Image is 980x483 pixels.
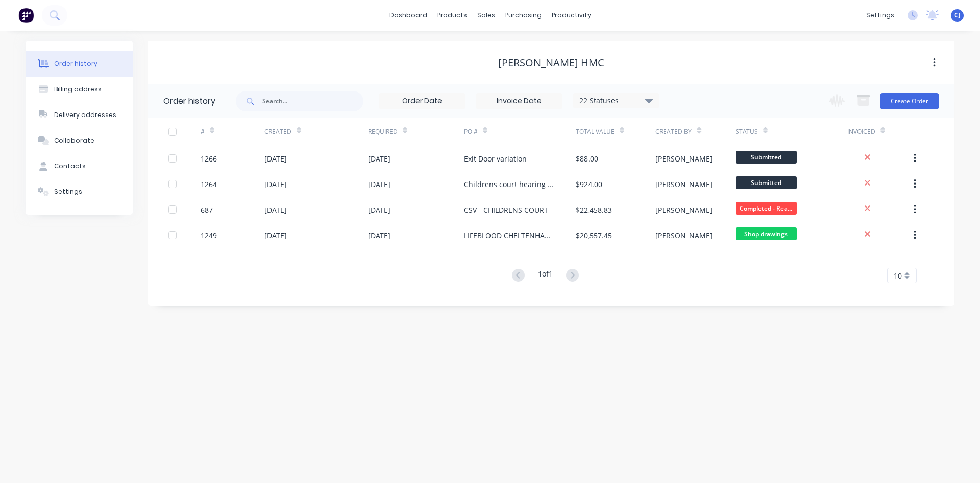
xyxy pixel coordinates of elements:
div: 1266 [201,153,217,164]
div: # [201,127,205,136]
div: Order history [163,95,215,107]
div: Order history [54,59,97,68]
div: products [432,8,472,23]
div: LIFEBLOOD CHELTENHAM PO F26003/1 [464,230,555,241]
div: 1 of 1 [538,268,553,283]
span: 10 [894,270,902,281]
button: Create Order [880,93,939,109]
div: [PERSON_NAME] [655,230,713,241]
div: purchasing [500,8,547,23]
input: Order Date [379,94,465,109]
div: Total Value [576,127,615,136]
div: [DATE] [264,230,287,241]
div: Created By [655,127,692,136]
div: 22 Statuses [573,95,659,106]
div: 1264 [201,179,217,190]
div: [PERSON_NAME] [655,179,713,190]
div: Total Value [576,118,655,146]
div: # [201,118,264,146]
div: Settings [54,187,82,196]
div: [DATE] [368,179,390,190]
div: Required [368,127,398,136]
button: Billing address [26,77,133,102]
div: Contacts [54,162,86,171]
div: Created [264,127,291,136]
img: Factory [18,8,34,23]
div: Created By [655,118,735,146]
span: Completed - Rea... [736,202,797,215]
div: [DATE] [368,153,390,164]
div: Billing address [54,85,102,94]
button: Settings [26,179,133,204]
div: $924.00 [576,179,602,190]
span: Shop drawings [736,227,797,240]
button: Contacts [26,153,133,179]
div: settings [861,8,899,23]
div: [DATE] [264,153,287,164]
div: PO # [464,118,576,146]
input: Invoice Date [476,94,562,109]
div: $20,557.45 [576,230,612,241]
button: Delivery addresses [26,102,133,128]
button: Order history [26,51,133,77]
div: Childrens court hearing augmentation signage [464,179,555,190]
div: [PERSON_NAME] HMC [498,57,604,69]
div: productivity [547,8,596,23]
div: [PERSON_NAME] [655,153,713,164]
div: [DATE] [264,204,287,215]
div: [DATE] [368,204,390,215]
div: Invoiced [847,127,875,136]
span: CJ [954,11,961,20]
div: Required [368,118,464,146]
div: Delivery addresses [54,110,116,120]
div: Status [736,127,758,136]
div: Invoiced [847,118,911,146]
div: Collaborate [54,136,94,145]
div: $88.00 [576,153,598,164]
div: Created [264,118,368,146]
div: sales [472,8,500,23]
a: dashboard [384,8,432,23]
div: PO # [464,127,478,136]
div: [PERSON_NAME] [655,204,713,215]
span: Submitted [736,151,797,164]
div: [DATE] [368,230,390,241]
div: Exit Door variation [464,153,527,164]
div: $22,458.83 [576,204,612,215]
div: Status [736,118,847,146]
input: Search... [262,91,363,111]
div: [DATE] [264,179,287,190]
button: Collaborate [26,128,133,153]
span: Submitted [736,176,797,189]
div: CSV - CHILDRENS COURT [464,204,548,215]
div: 687 [201,204,213,215]
div: 1249 [201,230,217,241]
